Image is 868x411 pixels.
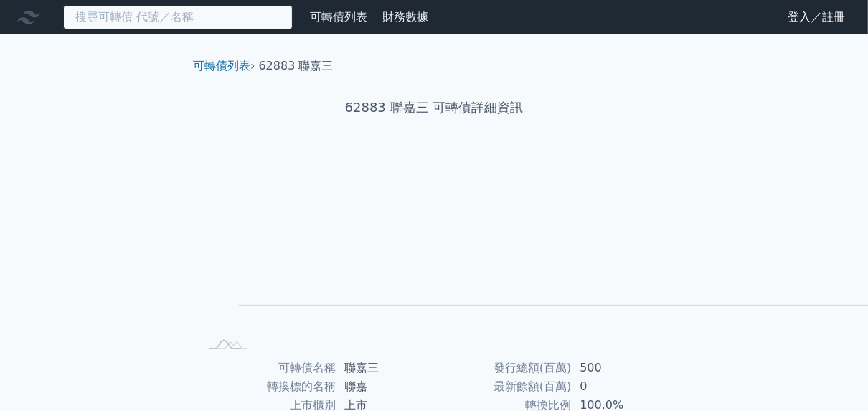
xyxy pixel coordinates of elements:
a: 登入／註冊 [776,6,857,29]
input: 搜尋可轉債 代號／名稱 [63,5,293,29]
a: 可轉債列表 [193,59,250,72]
td: 最新餘額(百萬) [434,377,571,396]
td: 500 [571,359,669,377]
td: 0 [571,377,669,396]
li: › [193,57,255,75]
td: 聯嘉 [336,377,434,396]
td: 發行總額(百萬) [434,359,571,377]
td: 轉換標的名稱 [199,377,336,396]
li: 62883 聯嘉三 [259,57,334,75]
h1: 62883 聯嘉三 可轉債詳細資訊 [181,98,687,118]
td: 聯嘉三 [336,359,434,377]
a: 可轉債列表 [310,10,367,24]
a: 財務數據 [382,10,428,24]
td: 可轉債名稱 [199,359,336,377]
